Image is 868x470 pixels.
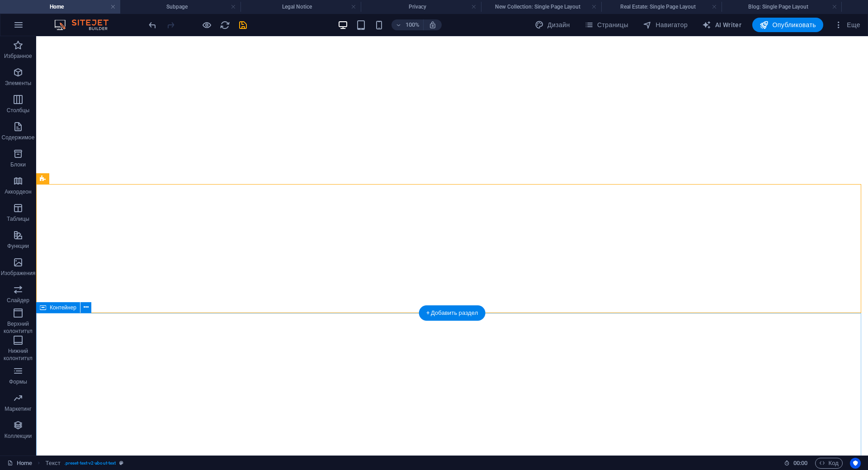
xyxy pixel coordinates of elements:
[531,18,574,32] div: Дизайн (Ctrl+Alt+Y)
[46,458,61,469] span: Щелкните, чтобы выбрать. Дважды щелкните, чтобы изменить
[10,161,26,168] p: Блоки
[1,270,36,277] p: Изображения
[722,2,842,12] h4: Blog: Single Page Layout
[7,297,29,304] p: Слайдер
[46,458,124,469] nav: breadcrumb
[643,20,688,29] span: Навигатор
[50,305,76,310] span: Контейнер
[64,458,116,469] span: . preset-text-v2-about-text
[800,460,801,466] span: :
[702,20,741,29] span: AI Writer
[392,19,424,30] button: 100%
[9,378,27,385] p: Формы
[5,80,31,87] p: Элементы
[419,305,486,321] div: + Добавить раздел
[52,19,120,30] img: Editor Logo
[120,2,241,12] h4: Subpage
[815,458,843,469] button: Код
[5,405,31,413] p: Маркетинг
[585,20,628,29] span: Страницы
[481,2,601,12] h4: New Collection: Single Page Layout
[759,20,816,29] span: Опубликовать
[241,2,361,12] h4: Legal Notice
[834,20,860,29] span: Еще
[219,19,230,30] button: reload
[361,2,481,12] h4: Privacy
[5,188,32,195] p: Аккордеон
[237,19,248,30] button: save
[7,215,29,223] p: Таблицы
[850,458,861,469] button: Usercentrics
[119,461,123,465] i: Этот элемент является настраиваемым пресетом
[531,18,574,32] button: Дизайн
[819,458,839,469] span: Код
[7,458,32,469] a: Щелкните для отмены выбора. Дважды щелкните, чтобы открыть Страницы
[7,107,30,114] p: Столбцы
[698,18,745,32] button: AI Writer
[830,18,864,32] button: Еще
[4,52,32,60] p: Избранное
[793,458,807,469] span: 00 00
[784,458,808,469] h6: Время сеанса
[220,20,230,30] i: Перезагрузить страницу
[201,19,212,30] button: Нажмите здесь, чтобы выйти из режима предварительного просмотра и продолжить редактирование
[405,19,420,30] h6: 100%
[7,242,29,250] p: Функции
[238,20,248,30] i: Сохранить (Ctrl+S)
[601,2,722,12] h4: Real Estate: Single Page Layout
[147,20,158,30] i: Отменить: Редактировать заголовок (Ctrl+Z)
[2,134,35,141] p: Содержимое
[639,18,691,32] button: Навигатор
[147,19,158,30] button: undo
[5,432,32,440] p: Коллекции
[581,18,632,32] button: Страницы
[535,20,570,29] span: Дизайн
[429,21,437,29] i: При изменении размера уровень масштабирования подстраивается автоматически в соответствии с выбра...
[752,18,823,32] button: Опубликовать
